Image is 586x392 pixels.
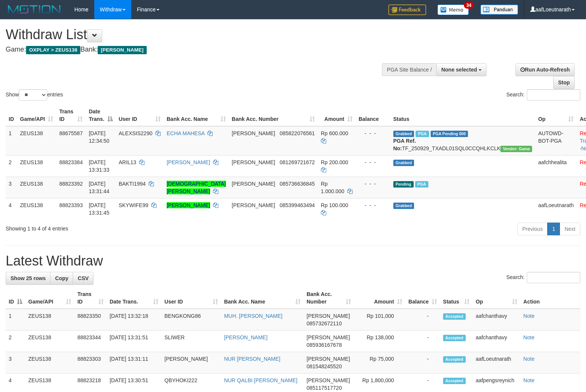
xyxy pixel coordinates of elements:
[354,287,405,309] th: Amount: activate to sort column ascending
[321,202,348,208] span: Rp 100.000
[472,352,520,374] td: aafLoeutnarath
[307,356,350,362] span: [PERSON_NAME]
[464,2,474,9] span: 34
[89,202,109,216] span: [DATE] 13:31:45
[6,352,25,374] td: 3
[437,5,469,15] img: Button%20Memo.svg
[6,331,25,352] td: 2
[472,287,520,309] th: Op: activate to sort column ascending
[167,202,210,208] a: [PERSON_NAME]
[167,130,204,136] a: ECHA MAHESA
[535,198,577,220] td: aafLoeutnarath
[6,177,17,198] td: 3
[472,331,520,352] td: aafchanthavy
[6,126,17,156] td: 1
[405,287,440,309] th: Balance: activate to sort column ascending
[25,352,74,374] td: ZEUS138
[56,105,86,126] th: Trans ID: activate to sort column ascending
[506,272,580,283] label: Search:
[443,378,466,384] span: Accepted
[59,130,83,136] span: 88675587
[279,181,314,187] span: Copy 085736636845 to clipboard
[359,180,387,188] div: - - -
[167,181,226,194] a: [DEMOGRAPHIC_DATA][PERSON_NAME]
[17,105,56,126] th: Game/API: activate to sort column ascending
[405,331,440,352] td: -
[436,63,486,76] button: None selected
[19,89,47,101] select: Showentries
[6,253,580,268] h1: Latest Withdraw
[59,202,83,208] span: 88823393
[78,275,89,281] span: CSV
[6,222,239,232] div: Showing 1 to 4 of 4 entries
[107,352,161,374] td: [DATE] 13:31:11
[354,331,405,352] td: Rp 138,000
[321,159,348,165] span: Rp 200.000
[119,181,146,187] span: BAKTI1994
[6,4,63,15] img: MOTION_logo.png
[431,131,468,137] span: PGA Pending
[25,331,74,352] td: ZEUS138
[161,352,221,374] td: [PERSON_NAME]
[279,159,314,165] span: Copy 081269721672 to clipboard
[535,155,577,177] td: aafchhealita
[359,159,387,166] div: - - -
[6,27,383,42] h1: Withdraw List
[321,181,344,194] span: Rp 1.000.000
[517,223,548,235] a: Previous
[359,130,387,137] div: - - -
[354,352,405,374] td: Rp 75,000
[116,105,164,126] th: User ID: activate to sort column ascending
[523,356,535,362] a: Note
[232,159,275,165] span: [PERSON_NAME]
[388,5,426,15] img: Feedback.jpg
[443,313,466,320] span: Accepted
[405,309,440,331] td: -
[480,5,518,15] img: panduan.png
[161,331,221,352] td: SLIWER
[441,67,477,73] span: None selected
[393,131,414,137] span: Grabbed
[73,272,94,285] a: CSV
[59,159,83,165] span: 88823384
[307,320,342,326] span: Copy 085732672110 to clipboard
[164,105,229,126] th: Bank Acc. Name: activate to sort column ascending
[161,287,221,309] th: User ID: activate to sort column ascending
[74,331,106,352] td: 88823344
[321,130,348,136] span: Rp 600.000
[382,63,436,76] div: PGA Site Balance /
[416,131,429,137] span: Marked by aafpengsreynich
[107,287,161,309] th: Date Trans.: activate to sort column ascending
[307,342,342,348] span: Copy 085936167678 to clipboard
[6,155,17,177] td: 2
[221,287,304,309] th: Bank Acc. Name: activate to sort column ascending
[440,287,473,309] th: Status: activate to sort column ascending
[535,105,577,126] th: Op: activate to sort column ascending
[527,89,580,101] input: Search:
[393,138,416,151] b: PGA Ref. No:
[89,159,109,173] span: [DATE] 13:31:33
[515,63,575,76] a: Run Auto-Refresh
[55,275,68,281] span: Copy
[393,160,414,166] span: Grabbed
[279,130,314,136] span: Copy 085822076561 to clipboard
[232,130,275,136] span: [PERSON_NAME]
[393,181,414,188] span: Pending
[232,181,275,187] span: [PERSON_NAME]
[307,334,350,340] span: [PERSON_NAME]
[553,76,575,89] a: Stop
[224,377,298,383] a: NUR QALBI [PERSON_NAME]
[50,272,73,285] a: Copy
[224,356,280,362] a: NUR [PERSON_NAME]
[6,46,383,53] h4: Game: Bank:
[17,177,56,198] td: ZEUS138
[59,181,83,187] span: 88823392
[224,334,267,340] a: [PERSON_NAME]
[232,202,275,208] span: [PERSON_NAME]
[307,363,342,369] span: Copy 081548245520 to clipboard
[535,126,577,156] td: AUTOWD-BOT-PGA
[6,272,51,285] a: Show 25 rows
[279,202,314,208] span: Copy 085399463494 to clipboard
[229,105,318,126] th: Bank Acc. Number: activate to sort column ascending
[390,126,535,156] td: TF_250929_TXADL01SQL0CCQHLKCLK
